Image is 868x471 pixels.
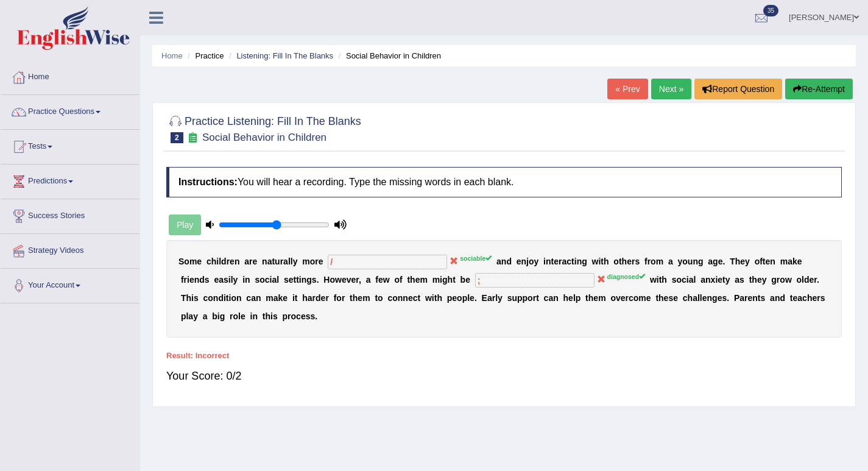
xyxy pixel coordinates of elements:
[677,257,682,266] b: y
[319,257,323,266] b: e
[755,257,760,266] b: o
[214,275,219,285] b: e
[178,177,238,187] b: Instructions:
[453,275,456,285] b: t
[447,293,453,303] b: p
[517,257,521,266] b: e
[452,293,457,303] b: e
[310,257,316,266] b: o
[403,293,408,303] b: n
[378,293,383,303] b: o
[562,257,566,266] b: a
[256,293,261,303] b: n
[792,257,797,266] b: k
[607,273,646,280] sup: diagnosed
[273,293,278,303] b: a
[629,293,633,303] b: c
[280,257,283,266] b: r
[267,257,272,266] b: a
[682,257,688,266] b: o
[752,275,757,285] b: h
[1,60,139,91] a: Home
[785,79,853,99] button: Re-Attempt
[712,293,718,303] b: g
[392,293,398,303] b: o
[224,293,226,303] b: i
[651,257,656,266] b: o
[588,293,594,303] b: h
[658,293,664,303] b: h
[284,275,289,285] b: s
[189,257,197,266] b: m
[216,257,219,266] b: i
[593,293,598,303] b: e
[161,51,183,60] a: Home
[677,275,682,285] b: o
[715,275,718,285] b: i
[245,275,250,285] b: n
[375,293,378,303] b: t
[475,293,477,303] b: .
[302,257,309,266] b: m
[475,273,595,288] input: blank
[347,275,351,285] b: v
[470,293,475,303] b: e
[213,293,219,303] b: n
[694,275,696,285] b: l
[272,275,277,285] b: a
[432,275,440,285] b: m
[208,293,213,303] b: o
[231,275,233,285] b: l
[651,79,691,99] a: Next »
[683,293,688,303] b: c
[655,293,658,303] b: t
[292,293,295,303] b: i
[226,293,229,303] b: t
[194,293,199,303] b: s
[185,50,224,62] li: Practice
[171,132,183,143] span: 2
[266,293,273,303] b: m
[206,257,211,266] b: c
[328,255,447,269] input: blank
[817,275,819,285] b: .
[810,275,814,285] b: e
[202,132,326,143] small: Social Behavior in Children
[698,257,704,266] b: g
[668,257,673,266] b: a
[359,275,361,285] b: ,
[498,293,503,303] b: y
[702,293,707,303] b: e
[722,257,725,266] b: .
[460,255,492,262] sup: sociable
[534,257,539,266] b: y
[619,257,622,266] b: t
[350,293,353,303] b: t
[308,293,312,303] b: a
[228,275,231,285] b: i
[646,293,651,303] b: e
[693,293,697,303] b: a
[693,257,698,266] b: n
[291,257,293,266] b: l
[317,275,319,285] b: .
[546,257,551,266] b: n
[657,275,659,285] b: i
[592,257,599,266] b: w
[205,275,210,285] b: s
[302,275,307,285] b: n
[1,130,139,160] a: Tests
[197,257,202,266] b: e
[1,269,139,299] a: Your Account
[289,275,294,285] b: e
[277,275,279,285] b: l
[501,257,507,266] b: n
[492,293,495,303] b: r
[718,257,723,266] b: e
[689,275,694,285] b: a
[682,275,686,285] b: c
[718,275,722,285] b: e
[336,50,441,62] li: Social Behavior in Children
[189,275,194,285] b: e
[302,293,308,303] b: h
